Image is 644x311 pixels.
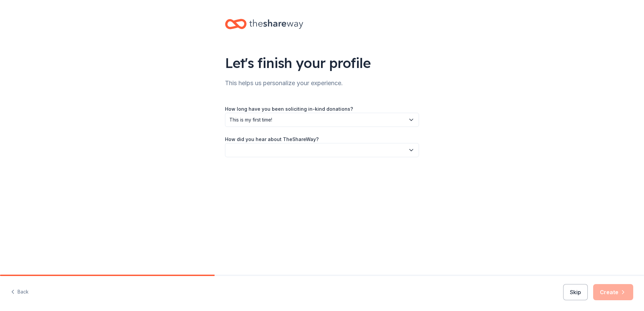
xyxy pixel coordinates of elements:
[563,284,588,300] button: Skip
[11,285,29,299] button: Back
[225,136,319,143] label: How did you hear about TheShareWay?
[229,116,405,124] span: This is my first time!
[225,106,353,112] label: How long have you been soliciting in-kind donations?
[225,78,419,89] div: This helps us personalize your experience.
[225,54,419,72] div: Let's finish your profile
[225,113,419,127] button: This is my first time!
